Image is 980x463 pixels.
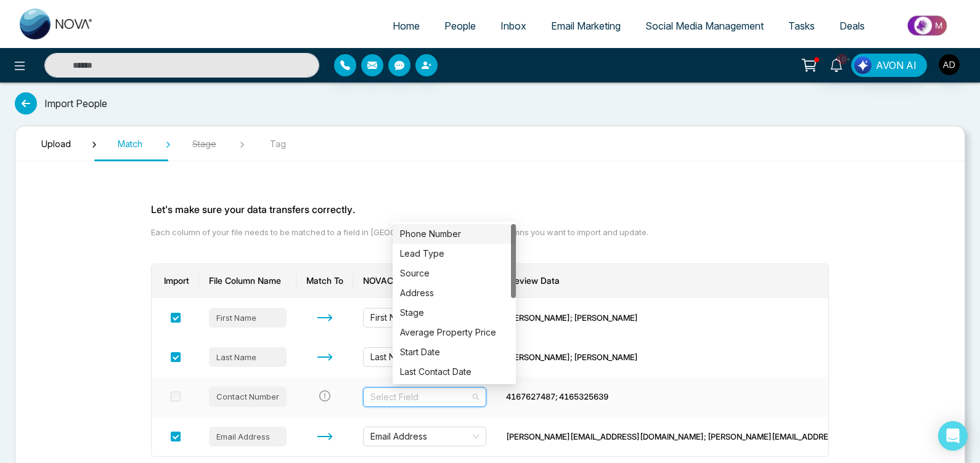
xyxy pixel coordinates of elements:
a: People [432,14,488,38]
span: Social Media Management [645,20,764,32]
img: Nova CRM Logo [20,9,94,39]
div: Average Property Price [393,323,516,342]
span: Last Name [370,348,479,366]
th: Import [152,264,199,298]
div: 4167627487; 4165325639 [506,390,905,403]
div: Source [393,264,516,283]
img: Market-place.gif [883,12,973,39]
div: Phone Number [393,224,516,244]
div: Average Property Price [400,326,508,339]
span: 10+ [836,54,847,65]
div: First Name [209,308,287,328]
span: Home [393,20,420,32]
div: Stage [400,306,508,320]
span: Inbox [500,20,526,32]
div: Address [393,283,516,303]
div: [PERSON_NAME][EMAIL_ADDRESS][DOMAIN_NAME]; [PERSON_NAME][EMAIL_ADDRESS][DOMAIN_NAME] [506,430,905,443]
img: Lead Flow [854,57,872,74]
div: [PERSON_NAME]; [PERSON_NAME] [506,312,905,324]
div: Start Date [400,345,508,359]
div: Last Contact Date [400,365,508,379]
span: Deals [839,20,865,32]
a: Social Media Management [633,14,776,38]
th: Preview Data [496,264,915,298]
div: Phone Number [400,227,508,241]
span: Import People [44,96,107,111]
div: Last Name [209,347,287,367]
span: First Name [370,308,479,327]
a: Tasks [776,14,827,38]
p: Each column of your file needs to be matched to a field in [GEOGRAPHIC_DATA]. Select the columns ... [151,227,829,239]
p: Let's make sure your data transfers correctly. [151,202,829,217]
span: AVON AI [876,58,917,73]
span: Tag [247,137,309,150]
span: Stage [173,137,235,150]
span: Tasks [788,20,815,32]
div: Email Address [209,427,287,446]
div: [PERSON_NAME]; [PERSON_NAME] [506,351,905,363]
span: People [444,20,476,32]
span: Upload [25,137,87,150]
th: Match To [296,264,353,298]
div: Address [400,286,508,300]
a: Home [380,14,432,38]
div: Stage [393,303,516,323]
img: User Avatar [939,54,960,75]
div: Last Contact Date [393,362,516,382]
div: Contact Number [209,387,287,406]
div: Lead Type [400,247,508,260]
a: Email Marketing [539,14,633,38]
div: Source [400,267,508,280]
th: File Column Name [199,264,296,298]
span: Email Marketing [551,20,621,32]
a: 10+ [822,54,851,75]
a: Deals [827,14,877,38]
a: Inbox [488,14,539,38]
span: exclamation-circle [319,390,330,401]
div: Lead Type [393,244,516,264]
div: Start Date [393,342,516,362]
span: Email Address [370,427,479,446]
th: NOVACRM's Field Names [353,264,496,298]
span: Match [99,137,161,150]
button: AVON AI [851,54,927,77]
div: Open Intercom Messenger [938,421,968,451]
